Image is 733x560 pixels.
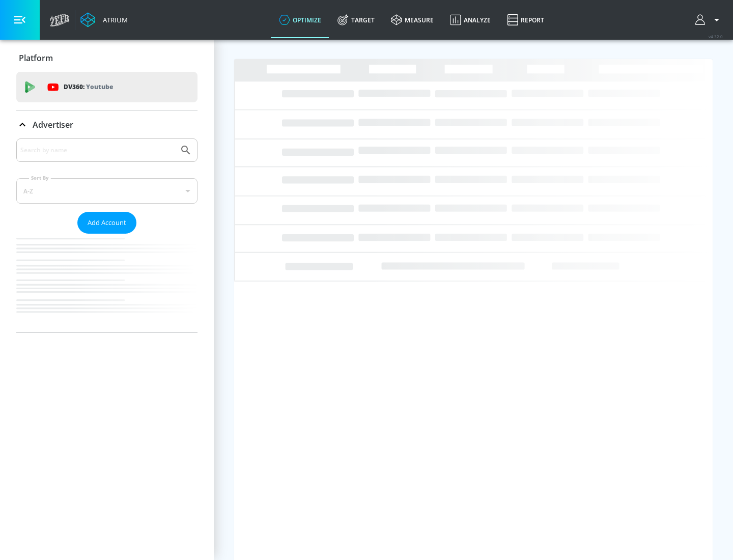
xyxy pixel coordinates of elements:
[16,234,198,332] nav: list of Advertiser
[64,81,113,93] p: DV360:
[20,144,175,157] input: Search by name
[16,138,198,332] div: Advertiser
[99,15,128,24] div: Atrium
[88,217,126,229] span: Add Account
[16,44,198,72] div: Platform
[16,110,198,139] div: Advertiser
[499,2,552,38] a: Report
[16,72,198,102] div: DV360: Youtube
[383,2,442,38] a: measure
[709,34,723,39] span: v 4.32.0
[329,2,383,38] a: Target
[77,212,136,234] button: Add Account
[80,12,128,27] a: Atrium
[442,2,499,38] a: Analyze
[86,81,113,92] p: Youtube
[33,119,73,130] p: Advertiser
[16,178,198,204] div: A-Z
[271,2,329,38] a: optimize
[29,175,51,181] label: Sort By
[19,52,53,64] p: Platform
